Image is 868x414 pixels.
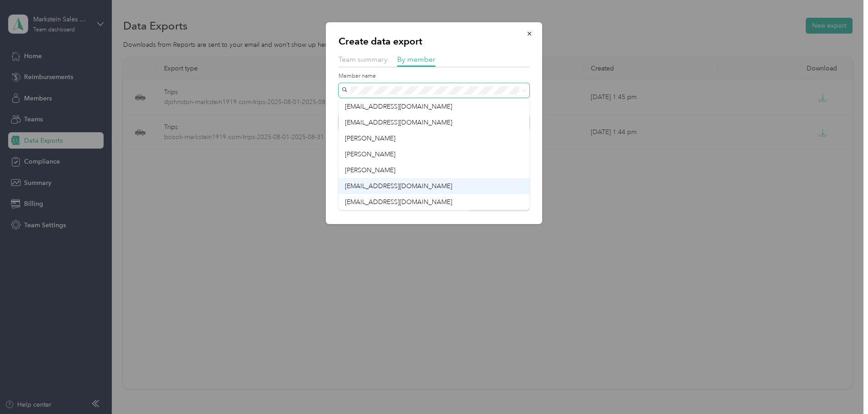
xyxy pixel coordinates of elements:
[345,119,452,126] span: [EMAIL_ADDRESS][DOMAIN_NAME]
[345,166,395,174] span: [PERSON_NAME]
[345,198,452,206] span: [EMAIL_ADDRESS][DOMAIN_NAME]
[345,135,395,142] span: [PERSON_NAME]
[397,55,435,64] span: By member
[339,55,388,64] span: Team summary
[339,35,529,48] p: Create data export
[339,72,529,80] label: Member name
[817,363,868,414] iframe: Everlance-gr Chat Button Frame
[345,150,395,158] span: [PERSON_NAME]
[345,103,452,110] span: [EMAIL_ADDRESS][DOMAIN_NAME]
[345,182,452,190] span: [EMAIL_ADDRESS][DOMAIN_NAME]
